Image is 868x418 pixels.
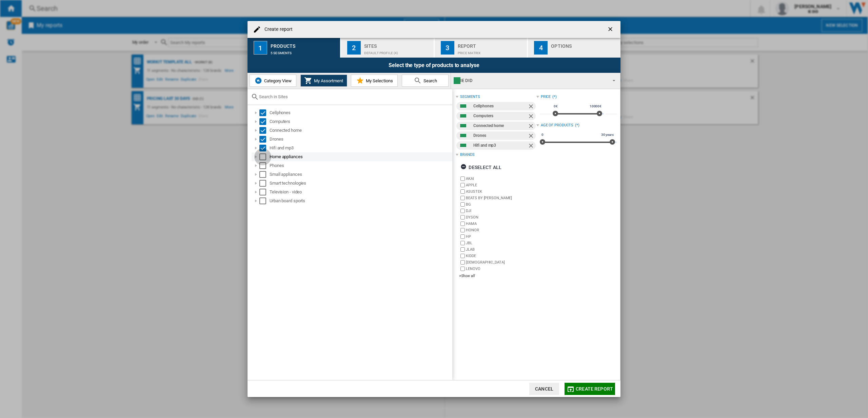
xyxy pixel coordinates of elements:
md-checkbox: Select [259,189,270,195]
button: 1 Products 5 segments [248,38,341,58]
input: brand.name [460,222,465,226]
button: Deselect all [458,161,504,173]
md-checkbox: Select [259,162,270,169]
div: 5 segments [271,48,337,55]
label: HAMA [466,221,536,226]
div: 3 [441,41,454,55]
label: [DEMOGRAPHIC_DATA] [466,260,536,265]
label: HP [466,234,536,239]
div: Hifi and mp3 [270,145,451,151]
ng-md-icon: Remove [528,113,536,121]
input: Search in Sites [259,94,449,99]
div: Price [541,94,551,100]
div: Age of products [541,123,574,128]
label: AKAI [466,176,536,181]
button: Category View [250,75,296,87]
label: BG [466,202,536,207]
label: ASUSTEK [466,189,536,194]
input: brand.name [460,247,465,252]
label: LENOVO [466,266,536,271]
div: Connected home [473,122,527,130]
button: 3 Report Price Matrix [435,38,528,58]
label: DJI [466,208,536,213]
ng-md-icon: Remove [528,103,536,111]
md-checkbox: Select [259,118,270,125]
input: brand.name [460,254,465,258]
ng-md-icon: getI18NText('BUTTONS.CLOSE_DIALOG') [607,26,615,34]
button: 4 Options [528,38,620,58]
md-checkbox: Select [259,180,270,187]
h4: Create report [261,26,293,33]
div: Connected home [270,127,451,134]
label: BEATS BY [PERSON_NAME] [466,195,536,201]
div: Drones [270,136,451,143]
input: brand.name [460,176,465,181]
input: brand.name [460,202,465,207]
input: brand.name [460,228,465,232]
md-checkbox: Select [259,197,270,204]
div: 1 [254,41,267,55]
div: IE DID [454,76,607,85]
input: brand.name [460,209,465,213]
input: brand.name [460,260,465,265]
md-checkbox: Select [259,109,270,116]
div: Home appliances [270,153,451,160]
ng-md-icon: Remove [528,142,536,150]
div: Options [551,41,618,48]
ng-md-icon: Remove [528,123,536,131]
span: My Selections [364,78,393,83]
ng-md-icon: Remove [528,132,536,141]
md-checkbox: Select [259,171,270,178]
div: Price Matrix [458,48,525,55]
span: Category View [262,78,292,83]
span: Search [422,78,437,83]
span: 10000€ [589,104,603,109]
img: wiser-icon-blue.png [254,77,262,85]
label: JLAB [466,247,536,252]
div: Products [271,41,337,48]
button: Search [402,75,449,87]
div: Deselect all [460,161,501,173]
span: 0€ [553,104,559,109]
md-checkbox: Select [259,145,270,151]
div: segments [460,94,480,100]
button: My Selections [351,75,398,87]
div: Brands [460,152,474,158]
div: +Show all [459,273,536,278]
button: My Assortment [300,75,347,87]
div: Sites [364,41,431,48]
div: Default profile (4) [364,48,431,55]
div: 2 [347,41,361,55]
div: Cellphones [473,102,527,110]
div: Computers [473,112,527,120]
div: Hifi and mp3 [473,141,527,150]
button: getI18NText('BUTTONS.CLOSE_DIALOG') [604,23,618,36]
label: JBL [466,241,536,246]
md-checkbox: Select [259,153,270,160]
label: KIDDE [466,253,536,258]
div: Phones [270,162,451,169]
input: brand.name [460,189,465,194]
div: Smart technologies [270,180,451,187]
div: Report [458,41,525,48]
div: Cellphones [270,109,451,116]
md-checkbox: Select [259,136,270,143]
span: My Assortment [312,78,343,83]
md-checkbox: Select [259,127,270,134]
label: DYSON [466,215,536,220]
input: brand.name [460,267,465,271]
button: Create report [565,383,615,395]
div: Small appliances [270,171,451,178]
input: brand.name [460,234,465,239]
div: Select the type of products to analyse [248,58,620,73]
button: 2 Sites Default profile (4) [341,38,434,58]
button: Cancel [529,383,559,395]
input: brand.name [460,196,465,200]
div: Computers [270,118,451,125]
label: APPLE [466,183,536,188]
span: Create report [576,386,613,392]
label: HONOR [466,228,536,233]
div: Drones [473,131,527,140]
div: Urban board sports [270,197,451,204]
input: brand.name [460,241,465,245]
